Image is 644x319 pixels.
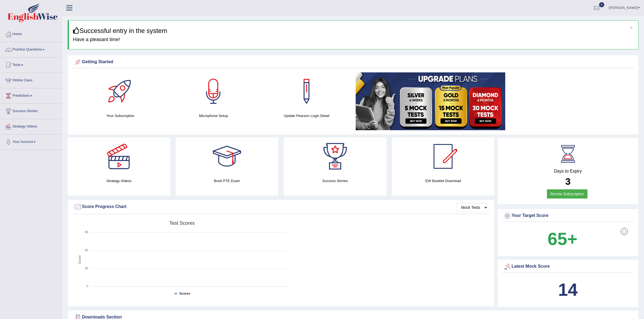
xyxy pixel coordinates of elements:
[77,113,164,119] h4: Your Subscription
[0,73,62,86] a: Online Class
[547,189,588,199] a: Renew Subscription
[630,25,633,30] button: ×
[85,230,88,234] text: 90
[503,169,632,174] h4: Days to Expiry
[599,2,605,7] span: 6
[356,72,505,130] img: small5.jpg
[558,280,577,300] b: 14
[74,58,632,66] div: Getting Started
[503,263,632,271] div: Latest Mock Score
[87,284,88,288] text: 0
[68,178,170,184] h4: Strategy Videos
[74,203,488,211] div: Score Progress Chart
[85,267,88,270] text: 30
[565,176,570,187] b: 3
[0,135,62,148] a: Your Account
[392,178,495,184] h4: EW Booklet Download
[73,27,634,34] h3: Successful entry in the system
[0,88,62,102] a: Predictions
[176,178,279,184] h4: Book PTE Exam
[0,58,62,71] a: Tests
[169,220,195,226] tspan: Test scores
[503,212,632,220] div: Your Target Score
[0,104,62,117] a: Success Stories
[73,37,634,42] h4: Have a pleasant time!
[0,42,62,56] a: Practice Questions
[170,113,257,119] h4: Microphone Setup
[78,255,82,264] tspan: Score
[179,292,190,296] tspan: Scores
[548,229,577,249] b: 65+
[85,249,88,252] text: 60
[284,178,387,184] h4: Success Stories
[263,113,350,119] h4: Update Pearson Login Detail
[0,27,62,40] a: Home
[0,119,62,133] a: Strategy Videos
